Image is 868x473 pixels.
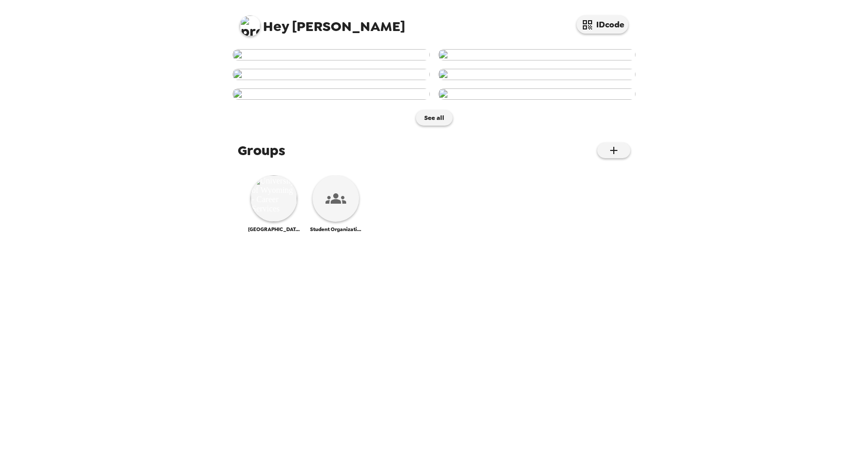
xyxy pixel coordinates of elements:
span: Groups [238,141,285,160]
img: University of Wyoming - Career Services [251,175,297,222]
span: Hey [263,17,289,36]
button: IDcode [577,16,628,34]
img: user-274175 [233,49,430,60]
span: Student Organization Summit [310,226,362,233]
span: [GEOGRAPHIC_DATA][US_STATE] - Career Services [248,226,300,233]
img: user-222204 [438,69,636,80]
img: user-202201 [233,88,430,100]
img: user-272290 [438,49,636,60]
img: profile pic [240,16,260,36]
span: [PERSON_NAME] [240,10,405,34]
img: user-195452 [438,88,636,100]
button: See all [416,110,453,126]
img: user-268029 [233,69,430,80]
